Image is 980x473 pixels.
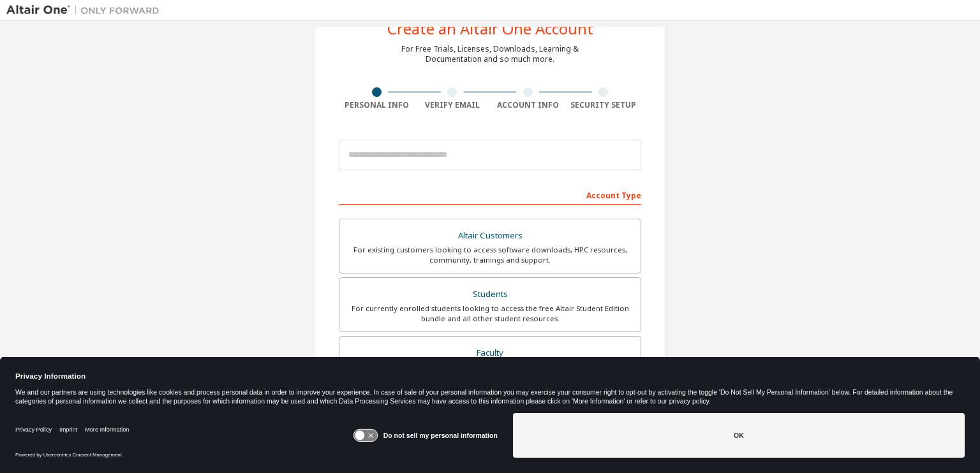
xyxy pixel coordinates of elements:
img: Altair One [6,4,166,17]
div: For currently enrolled students looking to access the free Altair Student Edition bundle and all ... [347,303,633,324]
div: Verify Email [415,100,491,110]
div: Create an Altair One Account [387,21,593,36]
div: Faculty [347,344,633,362]
div: Students [347,286,633,303]
div: For existing customers looking to access software downloads, HPC resources, community, trainings ... [347,245,633,265]
div: Altair Customers [347,227,633,245]
div: Personal Info [339,100,415,110]
div: Security Setup [566,100,642,110]
div: Account Type [339,184,641,205]
div: For Free Trials, Licenses, Downloads, Learning & Documentation and so much more. [401,44,579,64]
div: Account Info [490,100,566,110]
